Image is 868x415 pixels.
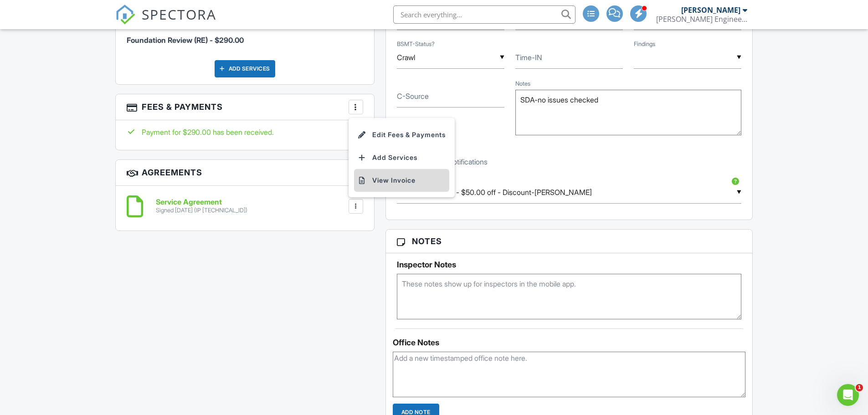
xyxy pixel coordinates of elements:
[215,60,275,77] div: Add Services
[515,46,623,69] input: Time-IN
[856,384,863,391] span: 1
[142,5,216,24] span: SPECTORA
[397,85,504,108] input: C-Source
[127,36,244,45] span: Foundation Review (RE) - $290.00
[156,198,247,206] h6: Service Agreement
[116,94,374,120] h3: Fees & Payments
[393,338,746,347] div: Office Notes
[127,19,363,52] li: Service: Foundation Review (RE)
[634,40,655,48] label: Findings
[393,5,575,24] input: Search everything...
[116,160,374,186] h3: Agreements
[837,384,859,406] iframe: Intercom live chat
[115,12,216,31] a: SPECTORA
[656,15,747,24] div: Schroeder Engineering, LLC
[115,5,135,25] img: The Best Home Inspection Software - Spectora
[397,260,742,269] h5: Inspector Notes
[127,127,363,137] div: Payment for $290.00 has been received.
[515,80,530,88] label: Notes
[156,207,247,214] div: Signed [DATE] (IP [TECHNICAL_ID])
[681,5,740,15] div: [PERSON_NAME]
[386,230,753,253] h3: Notes
[397,91,429,101] label: C-Source
[397,40,435,48] label: BSMT-Status?
[515,90,741,135] textarea: Notes
[156,198,247,214] a: Service Agreement Signed [DATE] (IP [TECHNICAL_ID])
[515,52,542,62] label: Time-IN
